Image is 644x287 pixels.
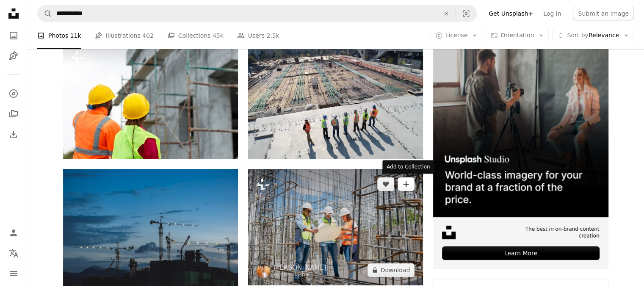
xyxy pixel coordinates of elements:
[5,265,22,282] button: Menu
[5,245,22,262] button: Language
[5,126,22,143] a: Download History
[5,105,22,122] a: Collections
[63,223,238,231] a: several cranes above the buildings
[433,42,608,217] img: file-1715651741414-859baba4300dimage
[5,85,22,102] a: Explore
[248,169,423,285] img: a group of people standing on top of a construction site
[5,5,22,24] a: Home — Unsplash
[38,6,52,22] button: Search Unsplash
[237,22,279,49] a: Users 2.5k
[248,223,423,231] a: a group of people standing on top of a construction site
[63,169,238,286] img: several cranes above the buildings
[433,42,608,269] a: The best in on-brand content creationLearn More
[37,5,477,22] form: Find visuals sitewide
[573,7,634,20] button: Submit an image
[442,246,599,260] div: Learn More
[431,29,483,42] button: License
[538,7,566,20] a: Log in
[248,42,423,158] img: seven construction workers standing on white field
[213,31,224,40] span: 45k
[274,263,326,272] a: [PERSON_NAME]
[503,226,599,240] span: The best in on-brand content creation
[142,31,154,40] span: 402
[567,31,619,40] span: Relevance
[567,32,588,39] span: Sort by
[5,47,22,64] a: Illustrations
[398,177,415,191] button: Add to Collection
[63,42,238,158] img: a couple of construction workers standing next to each other
[484,7,538,20] a: Get Unsplash+
[167,22,224,49] a: Collections 45k
[437,6,456,22] button: Clear
[282,272,310,278] a: Unsplash+
[456,6,476,22] button: Visual search
[63,96,238,104] a: a couple of construction workers standing next to each other
[266,31,279,40] span: 2.5k
[382,160,434,174] div: Add to Collection
[95,22,154,49] a: Illustrations 402
[500,32,534,39] span: Orientation
[442,226,456,239] img: file-1631678316303-ed18b8b5cb9cimage
[445,32,468,39] span: License
[486,29,549,42] button: Orientation
[248,96,423,104] a: seven construction workers standing on white field
[5,27,22,44] a: Photos
[368,263,415,277] button: Download
[377,177,394,191] button: Like
[274,272,326,279] div: For
[5,224,22,241] a: Log in / Sign up
[257,264,270,278] img: Go to Andy Quezada's profile
[552,29,634,42] button: Sort byRelevance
